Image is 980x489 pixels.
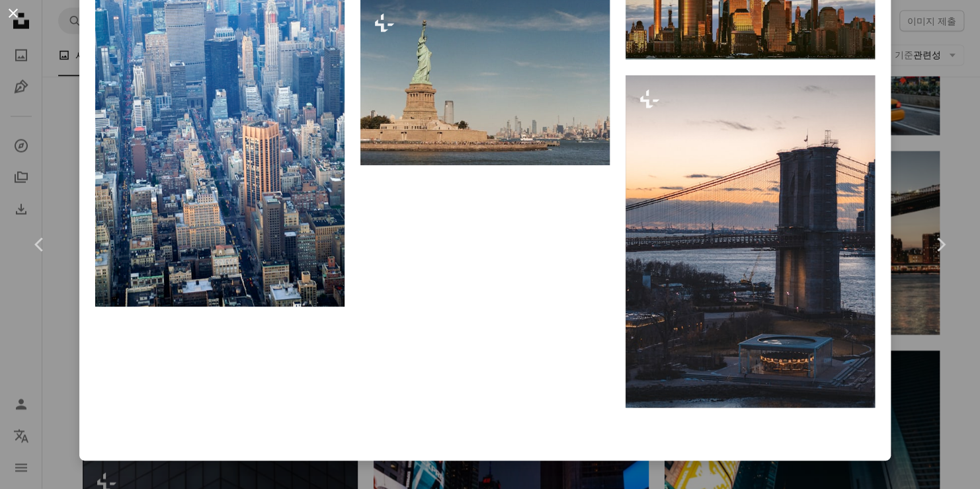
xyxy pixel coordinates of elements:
a: 버스가 다리 앞에 주차되어 있습니다. [626,235,875,247]
img: 버스가 다리 앞에 주차되어 있습니다. [626,75,875,408]
a: 고층 건물이 있는 도시의 조감도 [95,113,345,125]
a: 자유의 여신상이 물 위에 자랑스럽게 서 있습니다. [360,76,610,88]
a: 다음 [901,181,980,308]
